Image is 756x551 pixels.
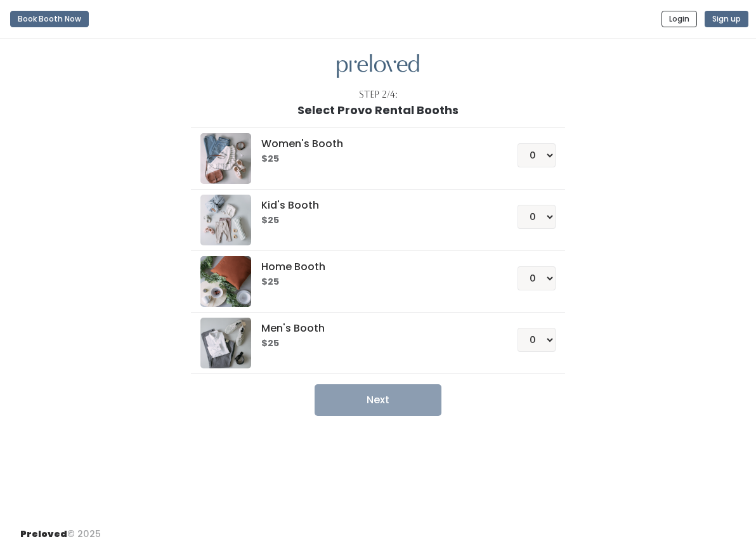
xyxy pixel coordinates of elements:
h6: $25 [261,154,486,164]
button: Login [661,11,697,27]
img: preloved logo [200,195,251,245]
h5: Men's Booth [261,323,486,334]
a: Book Booth Now [10,5,89,33]
h5: Women's Booth [261,138,486,150]
button: Next [315,384,441,416]
img: preloved logo [200,256,251,307]
h6: $25 [261,216,486,226]
button: Book Booth Now [10,11,89,27]
div: Step 2/4: [359,88,398,101]
img: preloved logo [337,54,419,79]
span: Preloved [20,528,67,540]
h6: $25 [261,339,486,349]
button: Sign up [705,11,748,27]
h1: Select Provo Rental Booths [297,104,459,117]
img: preloved logo [200,318,251,368]
h5: Home Booth [261,261,486,273]
div: © 2025 [20,517,101,541]
img: preloved logo [200,133,251,184]
h6: $25 [261,277,486,287]
h5: Kid's Booth [261,200,486,211]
